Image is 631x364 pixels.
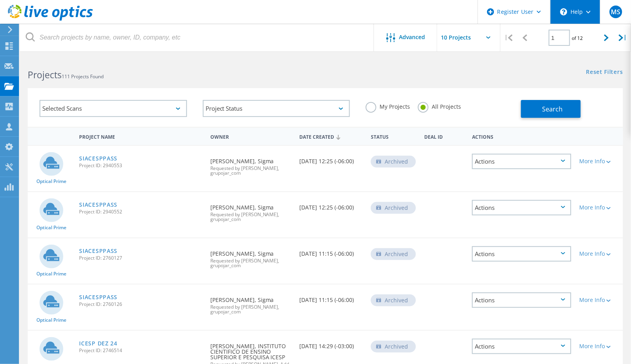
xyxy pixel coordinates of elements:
label: All Projects [418,102,461,109]
div: More Info [579,343,619,349]
div: More Info [579,158,619,164]
span: Optical Prime [36,179,66,184]
span: MS [611,9,620,15]
div: Actions [468,129,575,143]
div: Status [367,129,421,143]
a: SIACESPPASS [79,294,117,300]
span: Optical Prime [36,225,66,230]
div: Owner [206,129,296,143]
a: SIACESPPASS [79,156,117,161]
span: Optical Prime [36,318,66,323]
div: More Info [579,251,619,256]
span: Project ID: 2760126 [79,302,202,307]
span: Search [542,105,563,113]
div: Archived [371,156,416,168]
div: Archived [371,248,416,260]
span: 111 Projects Found [62,73,104,80]
span: Requested by [PERSON_NAME], grupojar_com [210,258,292,268]
span: Requested by [PERSON_NAME], grupojar_com [210,212,292,222]
div: [PERSON_NAME], Sigma [206,238,296,276]
div: Project Name [75,129,206,143]
div: Archived [371,294,416,306]
a: ICESP DEZ 24 [79,341,117,346]
a: Live Optics Dashboard [8,17,93,22]
svg: \n [560,8,567,15]
a: SIACESPPASS [79,202,117,207]
span: Requested by [PERSON_NAME], grupojar_com [210,305,292,314]
span: Optical Prime [36,272,66,276]
div: [DATE] 12:25 (-06:00) [296,146,367,172]
span: Project ID: 2760127 [79,256,202,260]
div: Actions [472,339,571,354]
div: Date Created [296,129,367,144]
button: Search [521,100,581,118]
b: Projects [28,68,62,81]
div: [PERSON_NAME], Sigma [206,192,296,230]
span: Project ID: 2940552 [79,209,202,214]
div: [DATE] 14:29 (-03:00) [296,331,367,357]
span: Project ID: 2746514 [79,348,202,353]
span: of 12 [572,35,583,41]
div: Actions [472,246,571,262]
span: Project ID: 2940553 [79,163,202,168]
div: [DATE] 12:25 (-06:00) [296,192,367,218]
div: Actions [472,154,571,169]
input: Search projects by name, owner, ID, company, etc [20,24,374,51]
div: [PERSON_NAME], Sigma [206,146,296,183]
div: [DATE] 11:15 (-06:00) [296,238,367,264]
div: | [615,24,631,52]
div: [PERSON_NAME], Sigma [206,285,296,322]
span: Requested by [PERSON_NAME], grupojar_com [210,166,292,175]
div: Archived [371,202,416,214]
div: [DATE] 11:15 (-06:00) [296,285,367,311]
div: Project Status [203,100,350,117]
div: Archived [371,341,416,353]
label: My Projects [366,102,410,109]
a: SIACESPPASS [79,248,117,254]
span: Advanced [399,34,425,40]
div: Deal Id [421,129,468,143]
div: Actions [472,200,571,215]
a: Reset Filters [586,69,623,76]
div: Selected Scans [40,100,187,117]
div: More Info [579,205,619,210]
div: | [501,24,517,52]
div: More Info [579,297,619,303]
div: Actions [472,292,571,308]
